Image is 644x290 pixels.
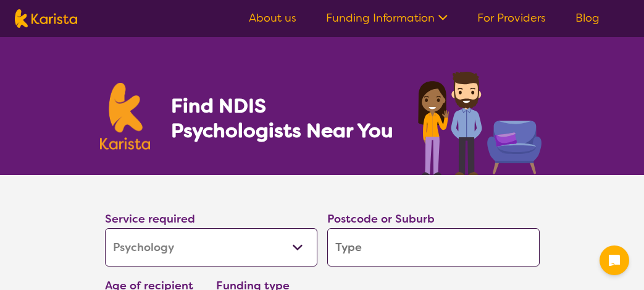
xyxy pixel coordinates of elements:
[171,93,399,143] h1: Find NDIS Psychologists Near You
[15,9,77,28] img: Karista logo
[105,211,195,226] label: Service required
[249,11,296,25] a: About us
[327,211,435,226] label: Postcode or Suburb
[327,228,540,267] input: Type
[414,67,545,175] img: psychology
[100,83,151,150] img: Karista logo
[477,11,546,25] a: For Providers
[575,11,600,25] a: Blog
[326,11,448,25] a: Funding Information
